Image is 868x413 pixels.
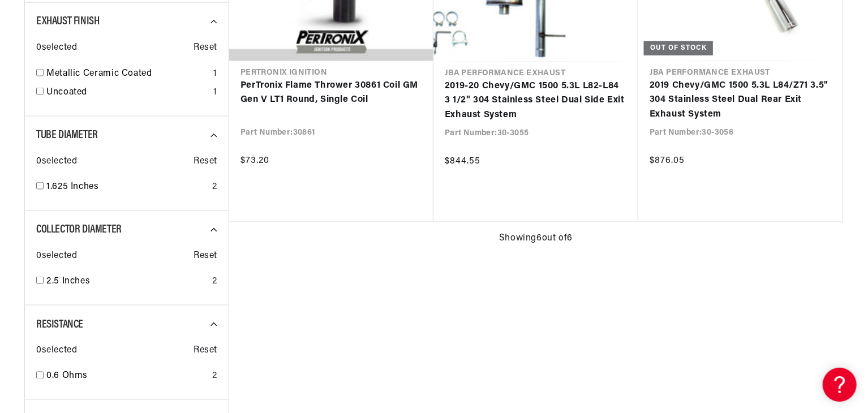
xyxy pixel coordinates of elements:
div: 2 [212,180,217,195]
span: Reset [194,249,217,264]
a: 2.5 Inches [46,274,208,289]
a: 2019 Chevy/GMC 1500 5.3L L84/Z71 3.5" 304 Stainless Steel Dual Rear Exit Exhaust System [650,79,831,122]
span: 0 selected [36,41,77,55]
a: 2019-20 Chevy/GMC 1500 5.3L L82-L84 3 1/2" 304 Stainless Steel Dual Side Exit Exhaust System [445,79,627,123]
span: Resistance [36,319,83,330]
div: 2 [212,274,217,289]
span: Exhaust Finish [36,16,99,27]
a: Uncoated [46,85,209,100]
span: Reset [194,343,217,358]
a: 0.6 Ohms [46,369,208,384]
span: Tube Diameter [36,130,98,141]
span: Showing 6 out of 6 [499,231,573,246]
span: Collector Diameter [36,224,122,235]
span: Reset [194,41,217,55]
div: 1 [213,67,217,81]
div: 1 [213,85,217,100]
span: 0 selected [36,343,77,358]
a: 1.625 Inches [46,180,208,195]
div: 2 [212,369,217,384]
span: 0 selected [36,154,77,169]
a: PerTronix Flame Thrower 30861 Coil GM Gen V LT1 Round, Single Coil [240,79,422,107]
span: 0 selected [36,249,77,264]
span: Reset [194,154,217,169]
a: Metallic Ceramic Coated [46,67,209,81]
